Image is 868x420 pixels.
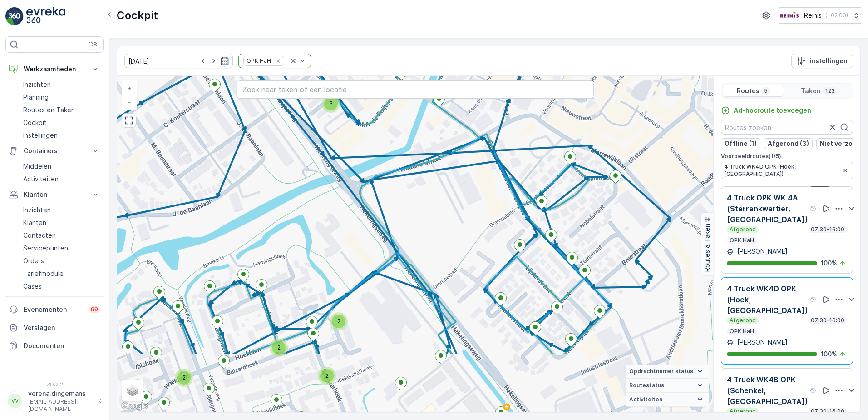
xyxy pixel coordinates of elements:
[626,379,709,393] summary: Routestatus
[626,365,709,379] summary: Opdrachtnemer status
[20,216,104,229] a: Klanten
[821,259,837,268] p: 100 %
[5,185,104,204] button: Klanten
[735,247,788,256] p: [PERSON_NAME]
[20,160,104,173] a: Middelen
[20,204,104,216] a: Inzichten
[5,337,104,355] a: Documenten
[8,394,22,408] div: VV
[810,296,817,303] div: help tooltippictogram
[23,162,51,171] p: Middelen
[734,106,811,115] p: Ad-hocroute toevoegen
[629,368,693,375] span: Opdrachtnemer status
[5,7,24,25] img: logo
[123,81,136,95] a: In zoomen
[727,192,808,225] p: 4 Truck OPK WK 4A (Sterrenkwartier, [GEOGRAPHIC_DATA])
[727,374,808,407] p: 4 Truck WK4B OPK (Schenkel, [GEOGRAPHIC_DATA])
[721,138,760,149] button: Offline (1)
[20,173,104,185] a: Activiteiten
[5,319,104,337] a: Verslagen
[763,87,769,95] p: 5
[824,87,836,95] p: 123
[23,93,49,102] p: Planning
[804,11,822,20] p: Reinis
[24,305,84,314] p: Evenementen
[810,205,817,212] div: help tooltippictogram
[330,312,348,330] div: 2
[88,41,97,48] p: ⌘B
[764,138,813,149] button: Afgerond (3)
[20,78,104,91] a: Inzichten
[24,146,85,155] p: Containers
[724,163,840,178] span: 4 Truck WK4D OPK (Hoek, [GEOGRAPHIC_DATA])
[810,387,817,394] div: help tooltippictogram
[119,400,149,412] a: Dit gebied openen in Google Maps (er wordt een nieuw venster geopend)
[779,10,800,20] img: Reinis-Logo-Vrijstaand_Tekengebied-1-copy2_aBO4n7j.png
[337,318,340,325] span: 2
[128,84,132,92] span: +
[277,344,281,351] span: 2
[703,224,712,272] p: Routes & Taken
[729,408,757,415] p: Afgerond
[28,389,94,398] p: verena.dingemans
[318,367,336,385] div: 2
[737,86,759,95] p: Routes
[23,256,44,265] p: Orders
[729,226,757,233] p: Afgerond
[123,380,143,400] a: Layers
[322,95,340,113] div: 3
[23,218,46,227] p: Klanten
[825,12,848,19] p: ( +02:00 )
[24,65,85,74] p: Werkzaamheden
[182,374,186,381] span: 2
[20,91,104,104] a: Planning
[20,129,104,142] a: Instellingen
[20,229,104,242] a: Contacten
[23,131,58,140] p: Instellingen
[629,396,662,403] span: Activiteiten
[23,244,68,253] p: Servicepunten
[810,408,845,415] p: 07:30-16:00
[23,231,56,240] p: Contacten
[23,80,51,89] p: Inzichten
[24,190,85,199] p: Klanten
[801,86,821,95] p: Taken
[23,282,42,291] p: Cases
[329,100,333,107] span: 3
[5,382,104,387] span: v 1.52.2
[5,300,104,319] a: Evenementen99
[809,56,848,65] p: instellingen
[244,56,272,65] div: OPK HaH
[20,104,104,116] a: Routes en Taken
[626,393,709,407] summary: Activiteiten
[721,106,811,115] a: Ad-hocroute toevoegen
[629,382,664,389] span: Routestatus
[821,350,837,359] p: 100 %
[810,317,845,324] p: 07:30-16:00
[273,57,283,65] div: Remove OPK HaH
[270,339,288,357] div: 2
[727,283,808,316] p: 4 Truck WK4D OPK (Hoek, [GEOGRAPHIC_DATA])
[725,139,757,148] p: Offline (1)
[23,205,51,215] p: Inzichten
[779,7,861,24] button: Reinis(+02:00)
[23,118,47,127] p: Cockpit
[721,153,853,160] p: Voorbeeldroutes ( 1 / 5 )
[24,323,100,332] p: Verslagen
[810,226,845,233] p: 07:30-16:00
[5,389,104,413] button: VVverena.dingemans[EMAIL_ADDRESS][DOMAIN_NAME]
[26,7,65,25] img: logo_light-DOdMpM7g.png
[117,8,158,23] p: Cockpit
[23,175,59,184] p: Activiteiten
[20,116,104,129] a: Cockpit
[128,98,132,105] span: −
[23,105,75,115] p: Routes en Taken
[91,306,98,313] p: 99
[20,280,104,293] a: Cases
[729,237,755,244] p: OPK HaH
[768,139,809,148] p: Afgerond (3)
[124,54,233,68] input: dd/mm/yyyy
[123,95,136,109] a: Uitzoomen
[735,338,788,347] p: [PERSON_NAME]
[20,242,104,255] a: Servicepunten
